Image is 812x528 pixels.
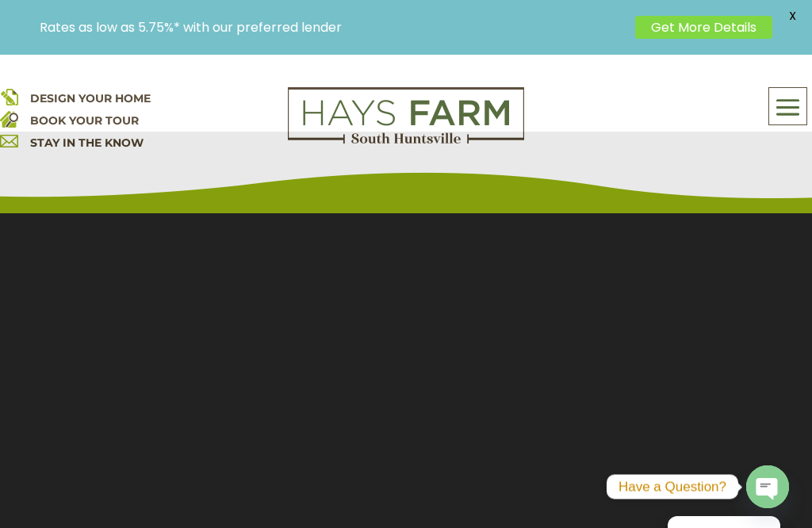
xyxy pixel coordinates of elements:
a: DESIGN YOUR HOME [30,91,151,105]
span: X [780,4,804,28]
a: hays farm homes huntsville development [288,133,524,147]
p: Rates as low as 5.75%* with our preferred lender [40,20,627,35]
img: Logo [288,87,524,144]
a: STAY IN THE KNOW [30,136,144,150]
a: Get More Details [635,16,772,39]
a: BOOK YOUR TOUR [30,113,139,128]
